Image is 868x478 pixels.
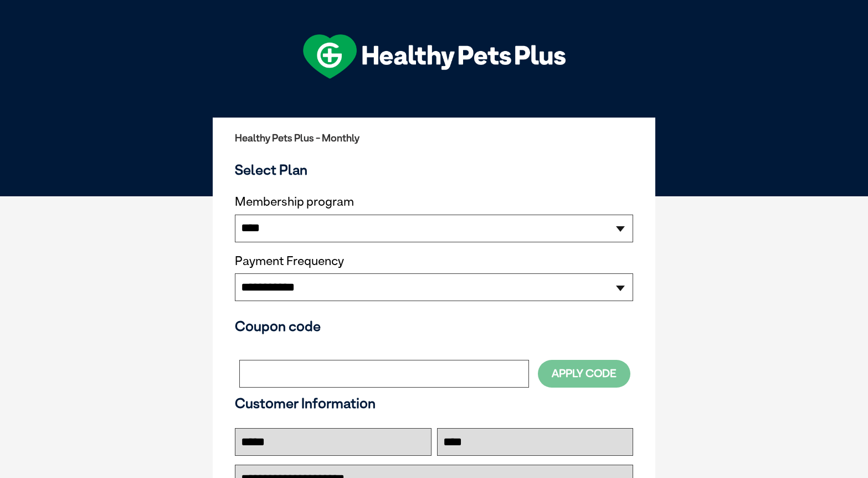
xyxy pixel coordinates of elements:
[235,318,633,334] h3: Coupon code
[303,34,566,79] img: hpp-logo-landscape-green-white.png
[235,133,633,144] h2: Healthy Pets Plus - Monthly
[235,254,344,268] label: Payment Frequency
[235,195,633,209] label: Membership program
[235,395,633,411] h3: Customer Information
[538,360,630,387] button: Apply Code
[235,161,633,178] h3: Select Plan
